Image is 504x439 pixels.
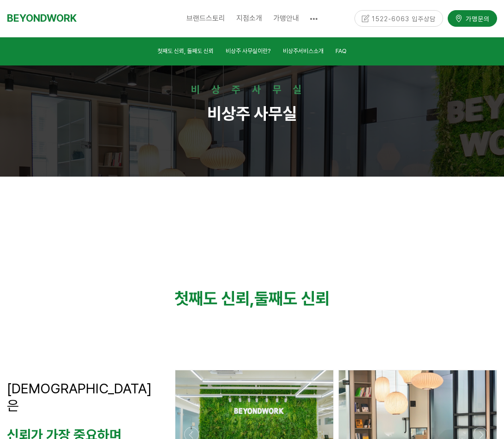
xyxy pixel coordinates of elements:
a: 가맹안내 [268,7,305,30]
strong: 첫째도 신뢰, [174,289,254,308]
span: 비상주 사무실이란? [226,47,270,54]
span: 가맹안내 [273,14,299,23]
strong: 비상주 사무실 [207,104,297,124]
a: 비상주 사무실이란? [226,46,270,59]
span: 브랜드스토리 [186,14,225,23]
a: 첫째도 신뢰, 둘째도 신뢰 [157,46,214,59]
span: 가맹문의 [463,14,490,23]
strong: 비상주사무실 [191,83,313,95]
span: 비상주서비스소개 [283,47,324,54]
span: 첫째도 신뢰, 둘째도 신뢰 [157,47,214,54]
a: 가맹문의 [448,10,497,26]
a: 지점소개 [231,7,268,30]
span: 지점소개 [236,14,262,23]
strong: 둘째도 신뢰 [254,289,330,308]
a: BEYONDWORK [7,10,77,27]
span: [DEMOGRAPHIC_DATA]은 [7,380,152,414]
a: 브랜드스토리 [181,7,231,30]
a: FAQ [336,46,347,59]
a: 비상주서비스소개 [283,46,324,59]
span: FAQ [336,47,347,54]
